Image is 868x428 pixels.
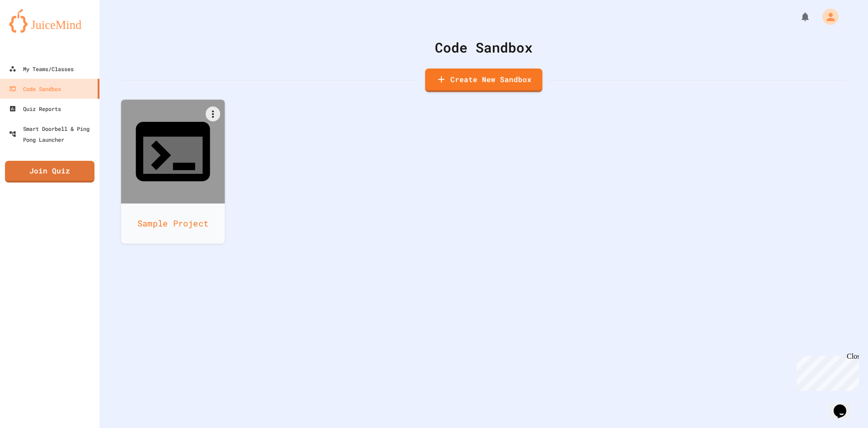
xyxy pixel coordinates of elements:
div: Chat with us now!Close [4,4,62,58]
img: logo-orange.svg [9,9,90,33]
div: My Notifications [783,9,813,24]
iframe: chat widget [793,352,859,391]
div: Quiz Reports [9,103,61,114]
div: Smart Doorbell & Ping Pong Launcher [9,123,96,145]
div: Code Sandbox [9,83,61,94]
a: Sample Project [121,100,225,244]
div: Sample Project [121,203,225,244]
a: Join Quiz [5,161,94,183]
div: Code Sandbox [122,37,845,58]
div: My Account [813,6,841,27]
div: My Teams/Classes [9,63,74,74]
iframe: chat widget [830,392,859,419]
a: Create New Sandbox [425,68,542,92]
